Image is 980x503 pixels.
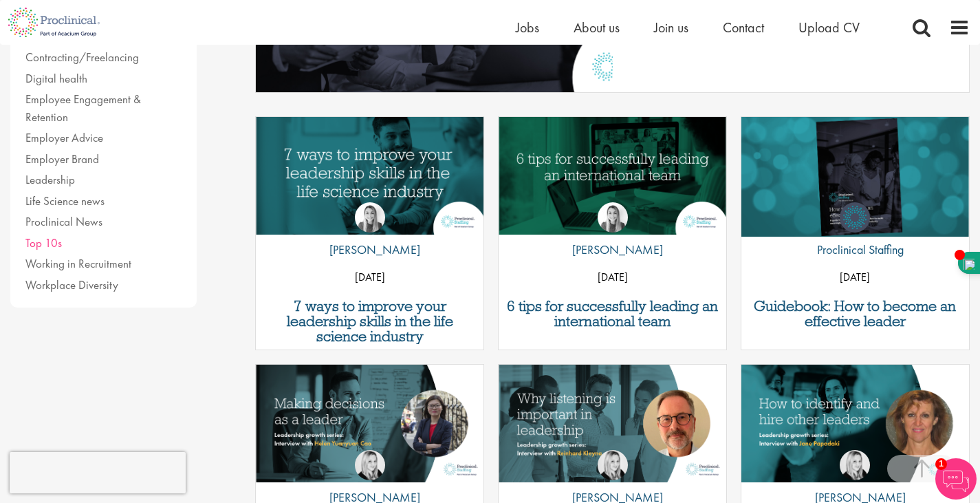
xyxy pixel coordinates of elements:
[25,256,131,271] a: Working in Recruitment
[798,19,860,36] a: Upload CV
[723,19,764,36] a: Contact
[25,130,103,145] a: Employer Advice
[25,151,99,167] a: Employer Brand
[499,365,726,483] img: Why listening is important in leadership | Reinhard Kleyna
[840,202,870,233] img: Proclinical Staffing
[10,452,186,493] iframe: reCAPTCHA
[935,458,977,500] img: Chatbot
[807,239,904,260] p: Proclinical Staffing
[654,19,688,36] a: Join us
[25,92,141,125] a: Employee Engagement & Retention
[25,71,87,86] a: Digital health
[741,117,969,239] a: Link to a post
[741,365,969,483] img: How to identify and hire other leaders | Jane Papadaki
[355,450,385,480] img: Naima Morys
[319,202,420,267] a: Hannah Burke [PERSON_NAME]
[256,365,483,483] img: Decisions in leadership with Helen Yuanyuan Cao
[25,193,105,208] a: Life Science news
[256,267,483,288] p: [DATE]
[598,202,628,233] img: Hannah Burke
[25,277,118,292] a: Workplace Diversity
[562,239,663,260] p: [PERSON_NAME]
[935,458,947,470] span: 1
[499,117,726,239] a: Link to a post
[505,299,719,329] a: 6 tips for successfully leading an international team
[256,365,483,486] a: Link to a post
[355,202,385,233] img: Hannah Burke
[807,202,904,267] a: Proclinical Staffing Proclinical Staffing
[25,235,62,250] a: Top 10s
[840,450,870,480] img: Naima Morys
[25,172,75,187] a: Leadership
[741,117,969,237] img: Leadership in life sciences
[499,365,726,486] a: Link to a post
[499,267,726,288] p: [DATE]
[741,365,969,486] a: Link to a post
[741,267,969,288] p: [DATE]
[598,450,628,480] img: Naima Morys
[25,50,139,65] a: Contracting/Freelancing
[263,299,477,344] a: 7 ways to improve your leadership skills in the life science industry
[748,299,962,329] a: Guidebook: How to become an effective leader
[562,202,663,267] a: Hannah Burke [PERSON_NAME]
[499,117,726,235] img: 6 tips for leading an international team
[574,19,620,36] a: About us
[319,239,420,260] p: [PERSON_NAME]
[256,117,483,239] a: Link to a post
[516,19,539,36] a: Jobs
[25,214,102,229] a: Proclinical News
